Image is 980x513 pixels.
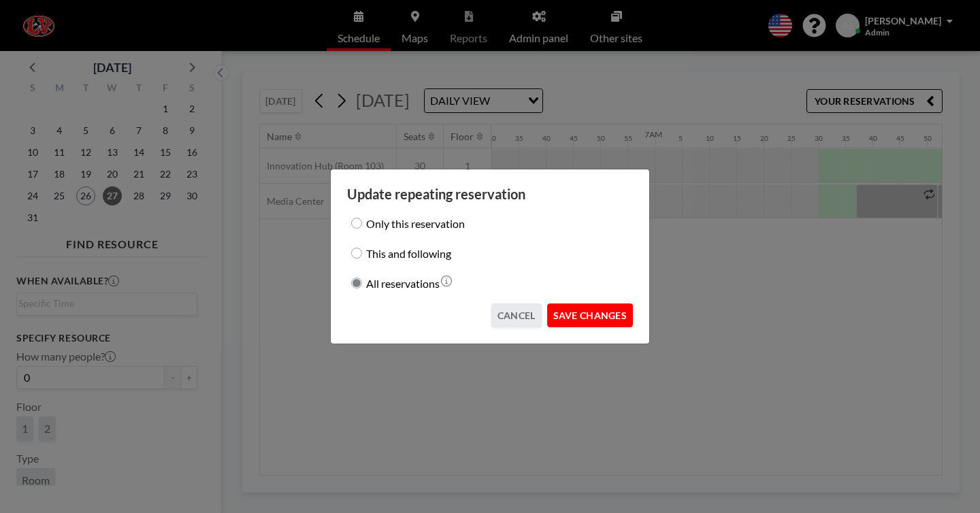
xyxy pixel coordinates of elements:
[366,274,440,293] label: All reservations
[547,303,633,327] button: SAVE CHANGES
[347,186,633,203] h3: Update repeating reservation
[366,244,451,263] label: This and following
[366,214,465,233] label: Only this reservation
[491,303,542,327] button: CANCEL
